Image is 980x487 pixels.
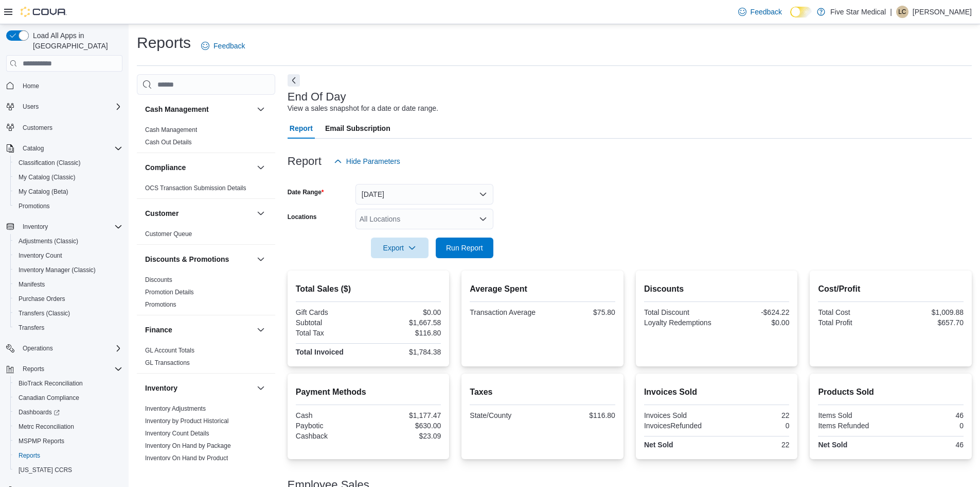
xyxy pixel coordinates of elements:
[14,249,66,262] a: Inventory Count
[10,156,127,170] button: Classification (Classic)
[137,32,191,53] h1: Reports
[19,221,52,233] button: Inventory
[14,435,122,447] span: MSPMP Reports
[19,295,65,303] span: Purchase Orders
[893,308,964,316] div: $1,009.88
[288,91,346,103] h3: End Of Day
[470,411,540,419] div: State/County
[296,386,441,398] h2: Payment Methods
[288,103,438,114] div: View a sales snapshot for a date or date range.
[296,348,344,356] strong: Total Invoiced
[145,300,176,309] span: Promotions
[145,208,179,219] h3: Customer
[10,434,127,448] button: MSPMP Reports
[255,324,267,336] button: Finance
[818,441,847,449] strong: Net Sold
[14,307,74,320] a: Transfers (Classic)
[145,325,253,335] button: Finance
[19,363,48,375] button: Reports
[145,359,190,367] span: GL Transactions
[255,161,267,174] button: Compliance
[137,274,275,315] div: Discounts & Promotions
[14,171,122,183] span: My Catalog (Classic)
[19,394,79,402] span: Canadian Compliance
[255,382,267,394] button: Inventory
[145,104,253,114] button: Cash Management
[325,118,390,139] span: Email Subscription
[10,184,127,199] button: My Catalog (Beta)
[818,283,964,295] h2: Cost/Profit
[790,18,791,18] span: Dark Mode
[14,200,54,212] a: Promotions
[296,283,441,295] h2: Total Sales ($)
[288,213,317,221] label: Locations
[145,138,192,146] span: Cash Out Details
[818,318,888,327] div: Total Profit
[145,139,192,146] a: Cash Out Details
[14,421,122,433] span: Metrc Reconciliation
[896,6,908,18] div: Lindsey Criswell
[14,449,44,462] a: Reports
[145,347,194,354] a: GL Account Totals
[2,141,127,156] button: Catalog
[19,80,43,92] a: Home
[2,78,127,93] button: Home
[23,82,39,90] span: Home
[14,264,122,276] span: Inventory Manager (Classic)
[19,423,74,431] span: Metrc Reconciliation
[818,411,888,419] div: Items Sold
[145,405,206,413] span: Inventory Adjustments
[145,184,246,192] a: OCS Transaction Submission Details
[19,451,40,460] span: Reports
[719,441,789,449] div: 22
[19,221,122,233] span: Inventory
[145,383,177,393] h3: Inventory
[19,280,45,289] span: Manifests
[296,411,366,419] div: Cash
[137,182,275,198] div: Compliance
[818,308,888,316] div: Total Cost
[10,277,127,292] button: Manifests
[10,234,127,248] button: Adjustments (Classic)
[145,417,229,425] a: Inventory by Product Historical
[296,308,366,316] div: Gift Cards
[19,324,44,332] span: Transfers
[818,386,964,398] h2: Products Sold
[545,308,615,316] div: $75.80
[19,237,78,245] span: Adjustments (Classic)
[890,6,892,18] p: |
[893,441,964,449] div: 46
[377,238,422,258] span: Export
[470,386,615,398] h2: Taxes
[288,155,322,167] h3: Report
[2,220,127,234] button: Inventory
[14,392,122,404] span: Canadian Compliance
[197,36,249,56] a: Feedback
[145,288,194,296] span: Promotion Details
[2,120,127,135] button: Customers
[19,79,122,92] span: Home
[644,422,715,430] div: InvoicesRefunded
[14,278,122,291] span: Manifests
[19,188,68,196] span: My Catalog (Beta)
[19,173,76,181] span: My Catalog (Classic)
[644,308,715,316] div: Total Discount
[893,422,964,430] div: 0
[10,170,127,184] button: My Catalog (Classic)
[296,432,366,440] div: Cashback
[21,7,67,17] img: Cova
[330,151,404,172] button: Hide Parameters
[719,308,789,316] div: -$624.22
[545,411,615,419] div: $116.80
[19,408,60,416] span: Dashboards
[19,202,50,210] span: Promotions
[19,379,83,388] span: BioTrack Reconciliation
[14,278,49,291] a: Manifests
[371,238,429,258] button: Export
[14,200,122,212] span: Promotions
[355,184,493,205] button: [DATE]
[436,238,493,258] button: Run Report
[290,118,313,139] span: Report
[19,363,122,375] span: Reports
[2,99,127,114] button: Users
